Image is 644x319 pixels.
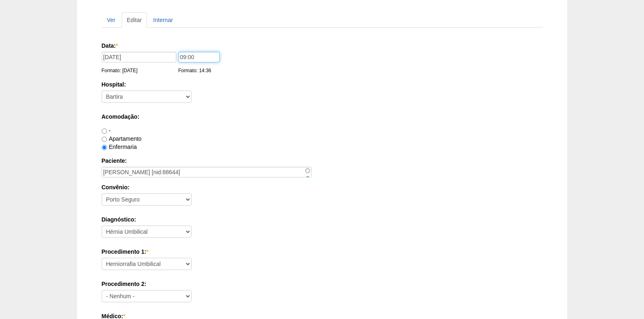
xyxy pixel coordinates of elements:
input: - [102,128,107,134]
a: Ver [102,12,121,28]
label: Data: [102,42,540,50]
label: Hospital: [102,80,543,89]
label: Convênio: [102,183,543,191]
label: Paciente: [102,157,543,165]
a: Editar [122,12,147,28]
div: Formato: [DATE] [102,66,178,75]
a: Internar [148,12,178,28]
span: Este campo é obrigatório. [116,42,118,49]
label: Acomodação: [102,113,543,121]
label: Diagnóstico: [102,215,543,224]
label: Procedimento 1: [102,248,543,256]
label: - [102,127,111,134]
span: Este campo é obrigatório. [146,248,148,255]
input: Enfermaria [102,145,107,150]
label: Enfermaria [102,144,137,150]
label: Procedimento 2: [102,280,543,288]
input: Apartamento [102,137,107,142]
label: Apartamento [102,135,142,142]
div: Formato: 14:36 [178,66,222,75]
